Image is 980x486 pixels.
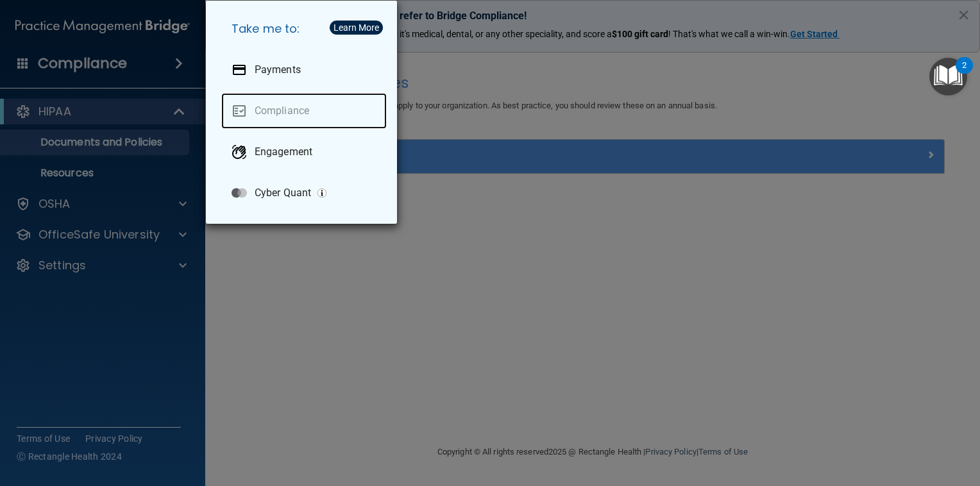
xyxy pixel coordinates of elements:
[221,93,387,129] a: Compliance
[221,134,387,170] a: Engagement
[330,21,383,35] button: Learn More
[221,11,387,47] h5: Take me to:
[334,23,379,32] div: Learn More
[255,146,312,158] p: Engagement
[255,63,301,76] p: Payments
[255,187,311,199] p: Cyber Quant
[221,52,387,88] a: Payments
[962,65,967,82] div: 2
[221,175,387,211] a: Cyber Quant
[929,58,967,96] button: Open Resource Center, 2 new notifications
